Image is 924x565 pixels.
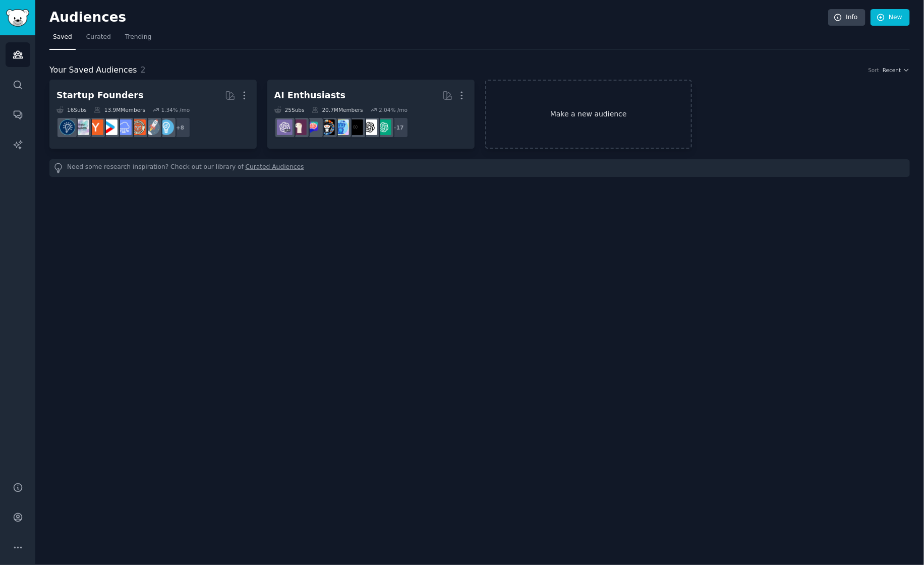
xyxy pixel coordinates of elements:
span: Saved [53,33,72,42]
img: GummySearch logo [6,9,29,27]
button: Recent [883,67,910,74]
a: New [871,9,910,26]
div: + 17 [387,117,409,138]
div: 1.34 % /mo [161,106,190,113]
span: Trending [125,33,151,42]
div: 25 Sub s [274,106,305,113]
img: OpenAI [362,119,377,135]
span: Recent [883,67,901,74]
h2: Audiences [49,10,828,26]
div: Sort [869,67,880,74]
a: Curated [83,29,114,50]
div: Startup Founders [56,89,143,102]
img: aiArt [319,119,335,135]
a: Trending [122,29,155,50]
img: ChatGPTPromptGenius [305,119,321,135]
a: Startup Founders16Subs13.9MMembers1.34% /mo+8EntrepreneurstartupsEntrepreneurRideAlongSaaSstartup... [49,80,257,149]
img: ChatGPT [376,119,391,135]
div: + 8 [169,117,191,138]
img: ArtificialInteligence [348,119,363,135]
a: AI Enthusiasts25Subs20.7MMembers2.04% /mo+17ChatGPTOpenAIArtificialInteligenceartificialaiArtChat... [267,80,475,149]
img: startups [144,119,160,135]
a: Make a new audience [485,80,692,149]
span: Curated [86,33,111,42]
img: LocalLLaMA [291,119,307,135]
div: AI Enthusiasts [274,89,345,102]
img: EntrepreneurRideAlong [130,119,146,135]
img: ycombinator [88,119,103,135]
a: Curated Audiences [246,163,304,173]
img: ChatGPTPro [277,119,293,135]
img: Entrepreneur [158,119,174,135]
img: artificial [333,119,349,135]
span: 2 [141,65,146,75]
img: SaaS [116,119,132,135]
div: 2.04 % /mo [379,106,408,113]
span: Your Saved Audiences [49,64,137,77]
div: 20.7M Members [312,106,363,113]
a: Saved [49,29,76,50]
img: Entrepreneurship [60,119,75,135]
img: indiehackers [74,119,89,135]
div: 13.9M Members [94,106,145,113]
a: Info [828,9,865,26]
img: startup [102,119,118,135]
div: 16 Sub s [56,106,87,113]
div: Need some research inspiration? Check out our library of [49,159,910,177]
